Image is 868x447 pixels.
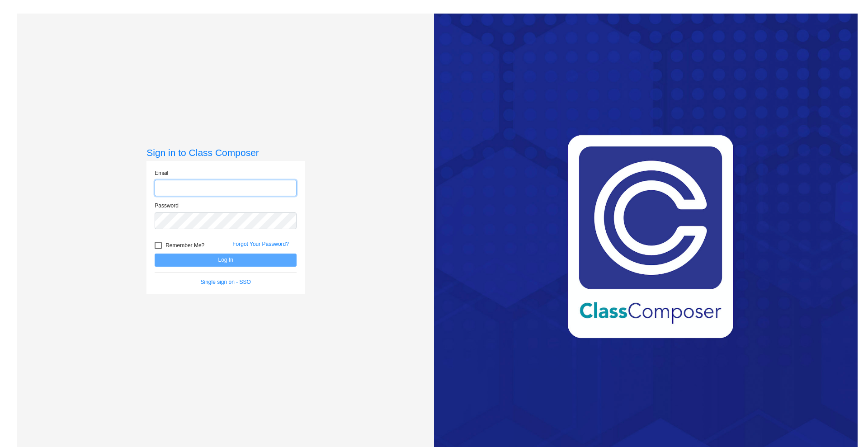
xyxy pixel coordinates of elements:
a: Forgot Your Password? [232,241,289,247]
a: Single sign on - SSO [201,279,251,285]
h3: Sign in to Class Composer [146,147,305,158]
button: Log In [155,254,297,267]
label: Password [155,202,179,210]
label: Email [155,169,168,177]
span: Remember Me? [165,240,204,251]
